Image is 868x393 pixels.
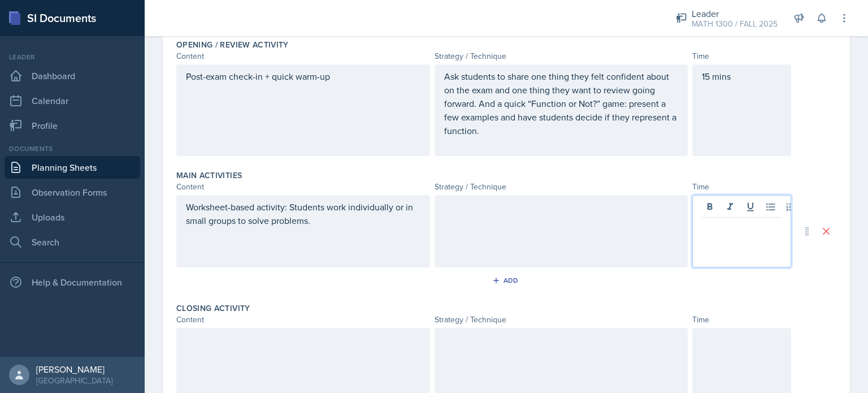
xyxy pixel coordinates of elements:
[176,170,242,181] label: Main Activities
[692,7,778,20] div: Leader
[5,144,140,154] div: Documents
[488,272,525,289] button: Add
[5,52,140,62] div: Leader
[36,375,112,386] div: [GEOGRAPHIC_DATA]
[5,271,140,293] div: Help & Documentation
[5,181,140,204] a: Observation Forms
[186,70,420,83] p: Post-exam check-in + quick warm-up
[176,50,430,62] div: Content
[444,70,679,137] p: Ask students to share one thing they felt confident about on the exam and one thing they want to ...
[692,181,791,193] div: Time
[186,200,420,227] p: Worksheet-based activity: Students work individually or in small groups to solve problems.
[36,364,112,375] div: [PERSON_NAME]
[435,50,688,62] div: Strategy / Technique
[176,181,430,193] div: Content
[5,206,140,228] a: Uploads
[176,303,250,314] label: Closing Activity
[5,114,140,137] a: Profile
[435,181,688,193] div: Strategy / Technique
[692,18,778,30] div: MATH 1300 / FALL 2025
[5,89,140,112] a: Calendar
[692,314,791,326] div: Time
[5,156,140,179] a: Planning Sheets
[176,314,430,326] div: Content
[702,70,782,83] p: 15 mins
[176,39,289,50] label: Opening / Review Activity
[692,50,791,62] div: Time
[5,231,140,253] a: Search
[435,314,688,326] div: Strategy / Technique
[5,64,140,87] a: Dashboard
[494,276,519,285] div: Add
